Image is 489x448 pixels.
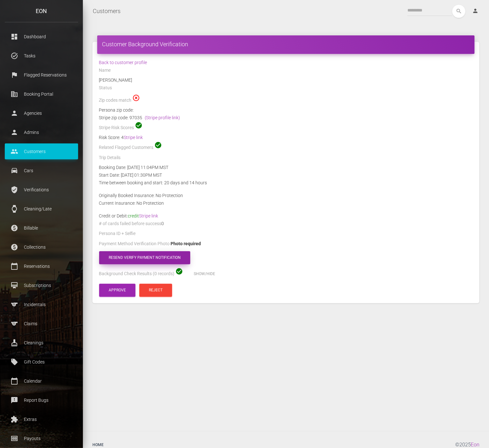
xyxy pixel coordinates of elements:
a: local_offer Gift Codes [5,354,78,370]
label: Zip codes match [99,97,131,104]
button: Reject [139,284,172,297]
p: Extras [10,415,73,424]
a: (Stripe profile link) [145,115,180,120]
span: Photo required [171,241,201,246]
div: Originally Booked Insurance: No Protection [94,192,478,199]
div: 0 [94,220,478,230]
a: money Payouts [5,430,78,446]
a: sports Incidentals [5,297,78,312]
div: Stripe zip code: 97035 [99,114,473,121]
a: Eon [471,442,479,448]
label: Payment Method Verification Photo [99,241,170,247]
p: Incidentals [10,300,73,309]
p: Claims [10,319,73,328]
p: Gift Codes [10,357,73,367]
label: Status [99,85,112,91]
a: sports Claims [5,316,78,332]
div: Persona zip code: [99,106,473,114]
button: Show/Hide [184,268,225,281]
a: calendar_today Calendar [5,373,78,389]
a: verified_user Verifications [5,182,78,198]
p: Verifications [10,185,73,195]
div: Start Date: [DATE] 01:30PM MST [94,171,478,179]
a: task_alt Tasks [5,48,78,64]
p: Cleanings [10,338,73,348]
a: paid Collections [5,239,78,255]
p: Reservations [10,261,73,271]
a: calendar_today Reservations [5,258,78,274]
a: Customers [93,3,120,19]
p: Dashboard [10,32,73,41]
button: Approve [99,284,135,297]
a: people Customers [5,143,78,159]
label: Stripe Risk Scores [99,125,134,131]
a: person Agencies [5,105,78,121]
div: Time between booking and start: 20 days and 14 hours [94,179,478,187]
a: Stripe link [139,213,158,218]
a: flag Flagged Reservations [5,67,78,83]
p: Customers [10,147,73,156]
a: Stripe link [124,135,143,140]
p: Admins [10,128,73,137]
span: check_circle [135,121,142,129]
a: paid Billable [5,220,78,236]
label: Background Check Results (0 records) [99,271,174,277]
label: Trip Details [99,155,120,161]
div: Risk Score: 4 [99,134,473,141]
div: Current Insurance: No Protection [94,199,478,207]
div: Booking Date: [DATE] 11:04PM MST [94,164,478,171]
p: Payouts [10,434,73,443]
p: Flagged Reservations [10,70,73,80]
div: Credit or Debit: [94,212,478,220]
a: watch Cleaning/Late [5,201,78,217]
span: check_circle [175,268,183,275]
div: [PERSON_NAME] [94,76,478,84]
a: person Admins [5,124,78,140]
p: Cleaning/Late [10,204,73,214]
p: Cars [10,166,73,175]
label: # of cards failed before success [99,221,161,227]
span: credit [128,213,158,218]
p: Report Bugs [10,395,73,405]
label: Persona ID + Selfie [99,231,135,237]
p: Calendar [10,376,73,386]
p: Tasks [10,51,73,61]
a: corporate_fare Booking Portal [5,86,78,102]
a: feedback Report Bugs [5,392,78,408]
a: drive_eta Cars [5,163,78,179]
span: check_circle [154,141,162,149]
label: Name [99,67,111,74]
a: dashboard Dashboard [5,29,78,45]
p: Billable [10,223,73,233]
i: person [472,8,478,14]
a: Back to customer profile [99,60,147,65]
span: highlight_off [132,94,140,102]
p: Booking Portal [10,89,73,99]
a: person [467,5,484,18]
p: Subscriptions [10,281,73,290]
a: cleaning_services Cleanings [5,335,78,351]
h4: Customer Background Verification [102,40,470,48]
label: Related Flagged Customers [99,144,153,151]
a: card_membership Subscriptions [5,277,78,293]
button: search [452,5,465,18]
a: extension Extras [5,411,78,427]
p: Collections [10,242,73,252]
button: Resend verify payment notification [99,251,190,264]
p: Agencies [10,108,73,118]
